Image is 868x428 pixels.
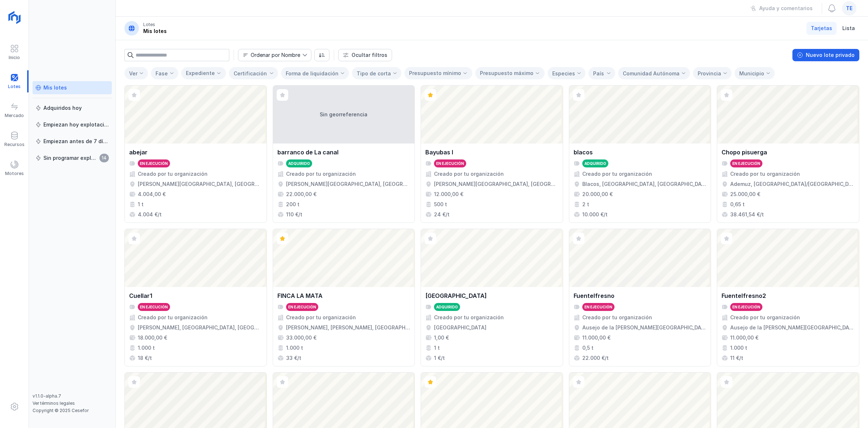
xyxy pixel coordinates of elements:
div: Fuentelfresno2 [722,291,766,300]
div: En ejecución [584,304,612,309]
span: Lista [842,25,855,32]
div: Sin georreferencia [273,86,415,144]
a: Sin programar explotación14 [33,151,112,165]
div: Empiezan antes de 7 días [43,138,109,145]
div: 110 €/t [286,211,302,218]
div: [PERSON_NAME], [PERSON_NAME], [GEOGRAPHIC_DATA], [GEOGRAPHIC_DATA] [286,324,410,331]
div: Certificación [234,70,267,76]
div: 11.000,00 € [730,334,758,341]
div: 33.000,00 € [286,334,316,341]
div: Presupuesto máximo [480,70,533,77]
div: 4.004,00 € [138,191,166,198]
div: [PERSON_NAME][GEOGRAPHIC_DATA], [GEOGRAPHIC_DATA], [GEOGRAPHIC_DATA] [138,180,262,188]
div: Creado por tu organización [286,170,356,178]
div: Bayubas I [425,148,453,157]
span: 14 [99,154,109,162]
a: Adquiridos hoy [33,101,112,115]
div: Creado por tu organización [582,170,652,178]
div: En ejecución [140,161,168,166]
div: Fuentelfresno [574,291,614,300]
div: Creado por tu organización [138,170,208,178]
div: 1.000 t [138,344,155,352]
div: 22.000 €/t [582,354,609,362]
div: Ver [129,70,137,76]
div: Chopo pisuerga [722,148,767,157]
div: 1 t [138,201,144,208]
div: Ordenar por Nombre [251,53,300,58]
a: Cuellar1En ejecuciónCreado por tu organización[PERSON_NAME], [GEOGRAPHIC_DATA], [GEOGRAPHIC_DATA]... [124,229,267,366]
div: 24 €/t [434,211,450,218]
div: Ocultar filtros [352,51,387,59]
span: Tarjetas [811,25,832,32]
span: Seleccionar [589,67,606,79]
div: 0,65 t [730,201,745,208]
a: Bayubas IEn ejecuciónCreado por tu organización[PERSON_NAME][GEOGRAPHIC_DATA], [GEOGRAPHIC_DATA],... [421,85,563,223]
div: 22.000,00 € [286,191,316,198]
div: 2 t [582,201,589,208]
div: Mis lotes [143,28,167,35]
div: Nuevo lote privado [806,51,855,59]
div: Adquirido [288,161,310,166]
div: 33 €/t [286,354,301,362]
div: Creado por tu organización [434,170,504,178]
a: Lista [838,22,859,35]
a: Ver términos legales [33,400,75,406]
div: Presupuesto mínimo [409,70,461,77]
div: 12.000,00 € [434,191,463,198]
div: Forma de liquidación [286,70,339,76]
div: 1 €/t [434,354,445,362]
div: Comunidad Autónoma [623,70,680,76]
button: Ayuda y comentarios [746,2,817,14]
div: 1,00 € [434,334,449,341]
a: [GEOGRAPHIC_DATA]AdquiridoCreado por tu organización[GEOGRAPHIC_DATA]1,00 €1 t1 €/t [421,229,563,366]
div: Adquirido [584,161,606,166]
div: [PERSON_NAME][GEOGRAPHIC_DATA], [GEOGRAPHIC_DATA], [GEOGRAPHIC_DATA] [434,180,558,188]
div: [GEOGRAPHIC_DATA] [434,324,486,331]
div: Blacos, [GEOGRAPHIC_DATA], [GEOGRAPHIC_DATA], [GEOGRAPHIC_DATA] [582,180,707,188]
div: 11 €/t [730,354,743,362]
img: logoRight.svg [5,8,24,26]
div: Ausejo de la [PERSON_NAME][GEOGRAPHIC_DATA], [GEOGRAPHIC_DATA], [GEOGRAPHIC_DATA] [582,324,707,331]
div: FINCA LA MATA [277,291,323,300]
a: Tarjetas [807,22,837,35]
a: FuentelfresnoEn ejecuciónCreado por tu organizaciónAusejo de la [PERSON_NAME][GEOGRAPHIC_DATA], [... [569,229,711,366]
span: Seleccionar [229,67,269,79]
div: Creado por tu organización [730,170,800,178]
div: 500 t [434,201,447,208]
div: 11.000,00 € [582,334,610,341]
span: Nombre [238,49,302,61]
div: 200 t [286,201,299,208]
a: Empiezan antes de 7 días [33,135,112,148]
div: [GEOGRAPHIC_DATA] [425,291,487,300]
a: abejarEn ejecuciónCreado por tu organización[PERSON_NAME][GEOGRAPHIC_DATA], [GEOGRAPHIC_DATA], [G... [124,85,267,223]
span: te [846,5,852,12]
div: abejar [129,148,148,157]
div: Ayuda y comentarios [759,5,813,12]
div: 0,5 t [582,344,593,352]
div: Inicio [9,55,20,61]
div: En ejecución [436,161,464,166]
div: Lotes [143,22,155,28]
div: Tipo de corta [357,70,391,76]
div: Creado por tu organización [286,314,356,321]
button: Ocultar filtros [338,49,392,61]
div: [PERSON_NAME], [GEOGRAPHIC_DATA], [GEOGRAPHIC_DATA], [GEOGRAPHIC_DATA] [138,324,262,331]
div: Creado por tu organización [434,314,504,321]
a: Chopo pisuergaEn ejecuciónCreado por tu organizaciónAdemuz, [GEOGRAPHIC_DATA]/[GEOGRAPHIC_DATA], ... [717,85,859,223]
div: Municipio [739,70,764,76]
div: barranco de La canal [277,148,339,157]
div: [PERSON_NAME][GEOGRAPHIC_DATA], [GEOGRAPHIC_DATA], [GEOGRAPHIC_DATA], [GEOGRAPHIC_DATA], [GEOGRAP... [286,180,410,188]
div: 38.461,54 €/t [730,211,764,218]
div: Provincia [698,70,721,76]
div: v1.1.0-alpha.7 [33,393,112,399]
div: 18.000,00 € [138,334,167,341]
div: País [593,70,604,76]
div: Fase [156,70,168,76]
div: Recursos [4,142,25,147]
div: En ejecución [288,304,316,309]
div: Creado por tu organización [730,314,800,321]
div: En ejecución [732,161,760,166]
div: 4.004 €/t [138,211,162,218]
div: Sin programar explotación [43,154,97,162]
div: blacos [574,148,593,157]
